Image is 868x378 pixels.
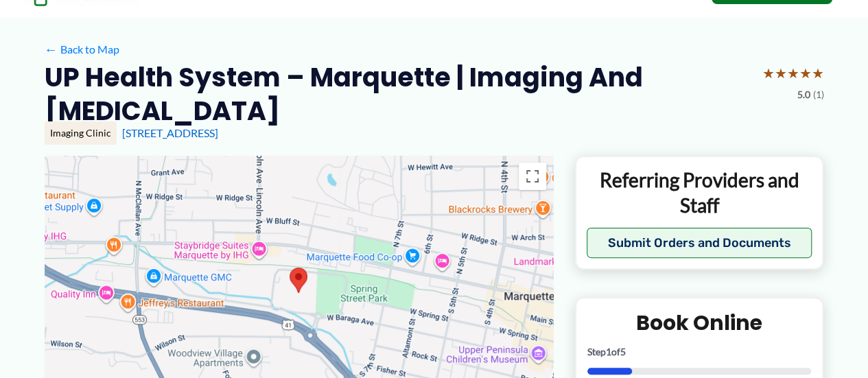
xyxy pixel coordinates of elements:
button: Toggle fullscreen view [519,163,546,190]
p: Step of [587,347,812,357]
span: ← [45,43,58,56]
h2: UP Health System – Marquette | Imaging and [MEDICAL_DATA] [45,60,751,128]
span: 1 [606,346,611,357]
span: (1) [813,86,824,104]
span: 5 [620,346,626,357]
span: ★ [787,60,799,86]
span: ★ [799,60,812,86]
button: Submit Orders and Documents [587,228,812,258]
span: ★ [812,60,824,86]
span: 5.0 [797,86,810,104]
span: ★ [775,60,787,86]
h2: Book Online [587,309,812,336]
div: Imaging Clinic [45,121,117,145]
span: ★ [762,60,775,86]
a: [STREET_ADDRESS] [122,126,218,139]
a: ←Back to Map [45,39,119,60]
p: Referring Providers and Staff [587,167,812,217]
